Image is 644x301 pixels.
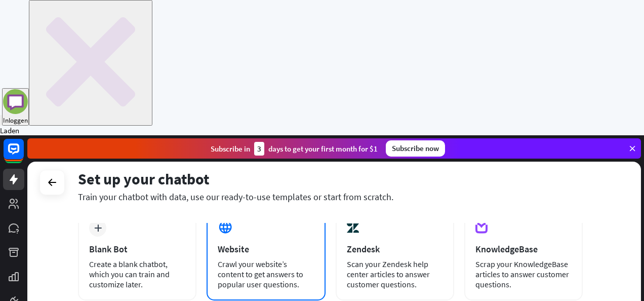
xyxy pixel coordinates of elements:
[3,116,28,125] span: Inloggen
[218,243,314,255] div: Website
[347,259,443,289] div: Scan your Zendesk help center articles to answer customer questions.
[475,243,572,255] div: KnowledgeBase
[89,259,185,289] div: Create a blank chatbot, which you can train and customize later.
[218,259,314,289] div: Crawl your website’s content to get answers to popular user questions.
[347,243,443,255] div: Zendesk
[94,224,102,232] i: plus
[8,4,38,34] button: Open LiveChat chat widget
[475,259,572,289] div: Scrap your KnowledgeBase articles to answer customer questions.
[211,142,378,156] div: Subscribe in days to get your first month for $1
[89,243,185,255] div: Blank Bot
[254,142,264,156] div: 3
[78,191,583,203] div: Train your chatbot with data, use our ready-to-use templates or start from scratch.
[386,140,445,157] div: Subscribe now
[78,169,583,189] div: Set up your chatbot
